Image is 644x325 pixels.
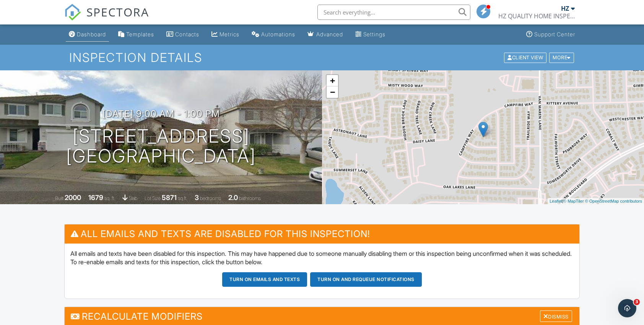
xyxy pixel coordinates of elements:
a: Leaflet [550,199,562,203]
div: HZ [561,5,569,12]
a: Metrics [208,28,242,42]
a: Settings [352,28,389,42]
span: 3 [634,299,640,305]
a: © OpenStreetMap contributors [585,199,642,203]
button: Turn on and Requeue Notifications [310,272,422,287]
a: Client View [503,54,548,60]
h3: All emails and texts are disabled for this inspection! [65,224,579,243]
div: 2.0 [228,193,238,201]
a: Advanced [304,28,346,42]
div: Settings [363,31,385,37]
div: Contacts [175,31,199,37]
a: Contacts [163,28,202,42]
a: Dashboard [66,28,109,42]
div: Dashboard [77,31,106,37]
span: SPECTORA [86,4,149,20]
a: Templates [115,28,157,42]
span: bedrooms [200,195,221,201]
div: More [549,52,574,63]
h1: Inspection Details [69,51,575,64]
span: Built [55,195,63,201]
button: Turn on emails and texts [222,272,307,287]
a: Zoom in [327,75,338,86]
div: Metrics [220,31,239,37]
div: 5871 [162,193,177,201]
div: 2000 [65,193,81,201]
h1: [STREET_ADDRESS] [GEOGRAPHIC_DATA] [66,126,256,167]
div: | [548,198,644,205]
div: 3 [195,193,199,201]
div: Client View [504,52,546,63]
a: Zoom out [327,86,338,98]
span: sq.ft. [178,195,187,201]
a: SPECTORA [64,10,149,26]
a: Automations (Basic) [249,28,298,42]
p: All emails and texts have been disabled for this inspection. This may have happened due to someon... [70,249,573,266]
div: Templates [126,31,154,37]
span: Lot Size [145,195,161,201]
iframe: Intercom live chat [618,299,636,317]
div: HZ QUALITY HOME INSPECTION INC, [498,12,575,20]
div: Automations [261,31,295,37]
input: Search everything... [317,5,470,20]
span: sq. ft. [104,195,115,201]
div: Advanced [316,31,343,37]
span: bathrooms [239,195,261,201]
span: slab [129,195,137,201]
a: Support Center [523,28,578,42]
a: © MapTiler [563,199,584,203]
img: The Best Home Inspection Software - Spectora [64,4,81,21]
div: 1679 [88,193,103,201]
h3: [DATE] 9:00 am - 1:00 pm [102,109,220,119]
div: Dismiss [540,310,572,322]
div: Support Center [534,31,575,37]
